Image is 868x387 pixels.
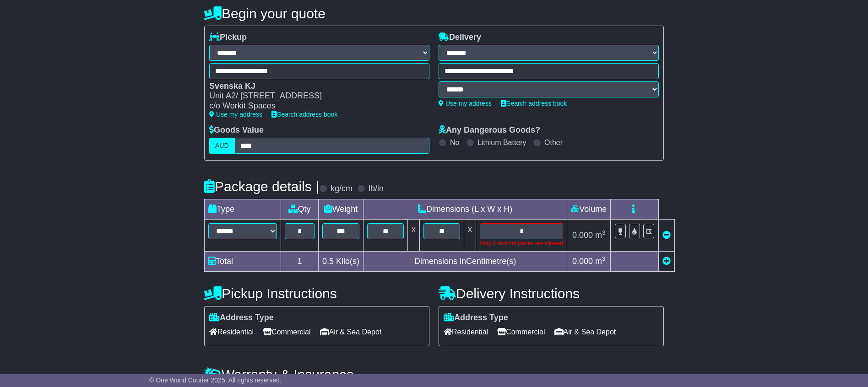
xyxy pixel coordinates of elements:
[331,184,353,194] label: kg/cm
[439,32,481,43] label: Delivery
[204,179,319,194] h4: Package details |
[205,251,281,271] td: Total
[209,138,235,154] label: AUD
[439,100,492,107] a: Use my address
[408,219,420,251] td: x
[369,184,384,194] label: lb/in
[204,6,664,21] h4: Begin your quote
[319,199,363,219] td: Weight
[567,199,611,219] td: Volume
[662,231,671,240] a: Remove this item
[209,325,254,339] span: Residential
[271,111,337,118] a: Search address book
[281,199,319,219] td: Qty
[554,325,616,339] span: Air & Sea Depot
[209,32,247,43] label: Pickup
[209,91,420,101] div: Unit A2/ [STREET_ADDRESS]
[205,199,281,219] td: Type
[439,125,540,135] label: Any Dangerous Goods?
[501,100,567,107] a: Search address book
[209,313,274,323] label: Address Type
[595,231,606,240] span: m
[209,111,262,118] a: Use my address
[497,325,545,339] span: Commercial
[572,257,593,266] span: 0.000
[439,286,664,301] h4: Delivery Instructions
[572,231,593,240] span: 0.000
[209,125,264,135] label: Goods Value
[204,286,429,301] h4: Pickup Instructions
[444,313,508,323] label: Address Type
[363,199,567,219] td: Dimensions (L x W x H)
[662,257,671,266] a: Add new item
[602,229,606,236] sup: 3
[263,325,310,339] span: Commercial
[444,325,488,339] span: Residential
[209,101,420,111] div: c/o Workit Spaces
[209,81,420,91] div: Svenska KJ
[322,257,334,266] span: 0.5
[544,138,563,147] label: Other
[464,219,476,251] td: x
[602,255,606,262] sup: 3
[319,251,363,271] td: Kilo(s)
[363,251,567,271] td: Dimensions in Centimetre(s)
[595,257,606,266] span: m
[477,138,526,147] label: Lithium Battery
[149,376,282,384] span: © One World Courier 2025. All rights reserved.
[480,239,563,247] div: Only 0 decimal places are allowed
[450,138,459,147] label: No
[204,367,664,382] h4: Warranty & Insurance
[281,251,319,271] td: 1
[320,325,382,339] span: Air & Sea Depot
